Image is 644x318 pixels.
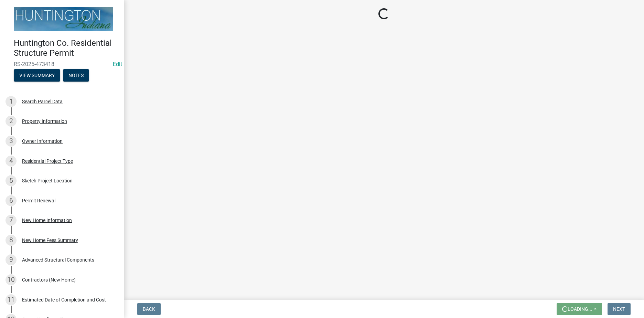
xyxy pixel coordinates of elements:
div: 4 [6,156,17,167]
div: 5 [6,175,17,186]
wm-modal-confirm: Notes [63,73,89,78]
div: Sketch Project Location [22,178,73,183]
img: Huntington County, Indiana [14,7,113,31]
div: Contractors (New Home) [22,277,76,282]
button: Next [608,303,631,315]
button: View Summary [14,69,60,82]
div: Search Parcel Data [22,99,63,104]
div: Owner Information [22,139,63,144]
wm-modal-confirm: Summary [14,73,60,78]
button: Notes [63,69,89,82]
div: Property Information [22,119,67,124]
div: 1 [6,96,17,107]
button: Back [137,303,161,315]
wm-modal-confirm: Edit Application Number [113,61,122,67]
div: 8 [6,235,17,246]
span: Back [143,306,155,312]
div: 3 [6,136,17,147]
h4: Huntington Co. Residential Structure Permit [14,38,118,58]
span: Next [613,306,625,312]
button: Loading... [557,303,602,315]
div: 7 [6,215,17,226]
div: Permit Renewal [22,198,55,203]
div: 11 [6,294,17,305]
span: Loading... [568,306,592,312]
div: 9 [6,254,17,265]
div: Advanced Structural Components [22,257,94,262]
div: 10 [6,274,17,285]
span: RS-2025-473418 [14,61,110,67]
div: New Home Fees Summary [22,238,78,243]
div: 2 [6,116,17,127]
div: New Home Information [22,218,72,223]
div: Estimated Date of Completion and Cost [22,297,106,302]
a: Edit [113,61,122,67]
div: 6 [6,195,17,206]
div: Residential Project Type [22,159,73,163]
